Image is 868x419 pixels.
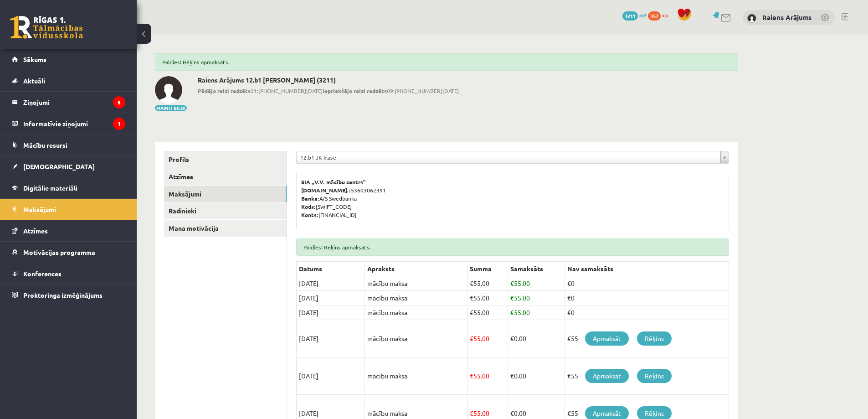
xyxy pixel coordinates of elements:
[23,248,95,256] span: Motivācijas programma
[12,285,125,305] a: Proktoringa izmēģinājums
[164,186,287,202] a: Maksājumi
[198,76,459,84] h2: Raiens Arājums 12.b1 [PERSON_NAME] (3211)
[23,162,95,171] span: [DEMOGRAPHIC_DATA]
[198,87,251,94] b: Pēdējo reizi redzēts
[12,242,125,263] a: Motivācijas programma
[297,276,365,291] td: [DATE]
[12,220,125,241] a: Atzīmes
[648,11,673,19] a: 357 xp
[662,11,668,19] span: xp
[297,151,729,163] a: 12.b1 JK klase
[508,357,565,395] td: 0.00
[301,178,366,186] b: SIA „V.V. mācību centrs”
[565,262,729,276] th: Nav samaksāts
[23,77,45,85] span: Aktuāli
[365,357,467,395] td: mācību maksa
[639,11,647,19] span: mP
[648,11,661,21] span: 357
[365,262,467,276] th: Apraksts
[12,263,125,284] a: Konferences
[467,291,508,305] td: 55.00
[622,11,638,21] span: 3211
[113,96,125,109] i: 5
[23,92,125,113] legend: Ziņojumi
[297,305,365,320] td: [DATE]
[12,113,125,134] a: Informatīvie ziņojumi1
[365,291,467,305] td: mācību maksa
[12,177,125,198] a: Digitālie materiāli
[747,14,756,23] img: Raiens Arājums
[23,227,48,235] span: Atzīmes
[565,276,729,291] td: €0
[164,151,287,168] a: Profils
[637,331,672,346] a: Rēķins
[301,178,724,219] p: 53603062391 A/S Swedbanka [SWIFT_CODE] [FINANCIAL_ID]
[365,276,467,291] td: mācību maksa
[164,220,287,237] a: Mana motivācija
[508,276,565,291] td: 55.00
[297,357,365,395] td: [DATE]
[565,291,729,305] td: €0
[470,308,473,316] span: €
[323,87,387,94] b: Iepriekšējo reizi redzēts
[467,276,508,291] td: 55.00
[467,262,508,276] th: Summa
[585,331,629,346] a: Apmaksāt
[10,16,83,39] a: Rīgas 1. Tālmācības vidusskola
[155,76,182,103] img: Raiens Arājums
[113,118,125,130] i: 1
[300,151,717,163] span: 12.b1 JK klase
[365,305,467,320] td: mācību maksa
[198,87,459,95] span: 21:[PHONE_NUMBER][DATE] 09:[PHONE_NUMBER][DATE]
[12,49,125,70] a: Sākums
[12,92,125,113] a: Ziņojumi5
[585,369,629,383] a: Apmaksāt
[637,369,672,383] a: Rēķins
[296,238,729,256] div: Paldies! Rēķins apmaksāts.
[565,320,729,357] td: €55
[565,357,729,395] td: €55
[508,262,565,276] th: Samaksāts
[510,279,514,287] span: €
[470,334,473,342] span: €
[297,262,365,276] th: Datums
[23,269,62,278] span: Konferences
[155,105,187,111] button: Mainīt bildi
[470,372,473,380] span: €
[510,308,514,316] span: €
[12,156,125,177] a: [DEMOGRAPHIC_DATA]
[467,320,508,357] td: 55.00
[297,320,365,357] td: [DATE]
[164,168,287,185] a: Atzīmes
[510,294,514,302] span: €
[565,305,729,320] td: €0
[155,53,738,71] div: Paldies! Rēķins apmaksāts.
[12,134,125,155] a: Mācību resursi
[12,199,125,220] a: Maksājumi
[510,372,514,380] span: €
[365,320,467,357] td: mācību maksa
[470,279,473,287] span: €
[508,320,565,357] td: 0.00
[762,13,812,22] a: Raiens Arājums
[622,11,647,19] a: 3211 mP
[508,291,565,305] td: 55.00
[297,291,365,305] td: [DATE]
[510,409,514,417] span: €
[467,305,508,320] td: 55.00
[301,186,351,194] b: [DOMAIN_NAME].:
[301,203,316,210] b: Kods:
[23,291,103,299] span: Proktoringa izmēģinājums
[23,55,46,63] span: Sākums
[470,294,473,302] span: €
[23,184,77,192] span: Digitālie materiāli
[301,211,318,218] b: Konts:
[12,70,125,91] a: Aktuāli
[23,113,125,134] legend: Informatīvie ziņojumi
[470,409,473,417] span: €
[508,305,565,320] td: 55.00
[164,202,287,219] a: Radinieki
[467,357,508,395] td: 55.00
[510,334,514,342] span: €
[23,141,67,149] span: Mācību resursi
